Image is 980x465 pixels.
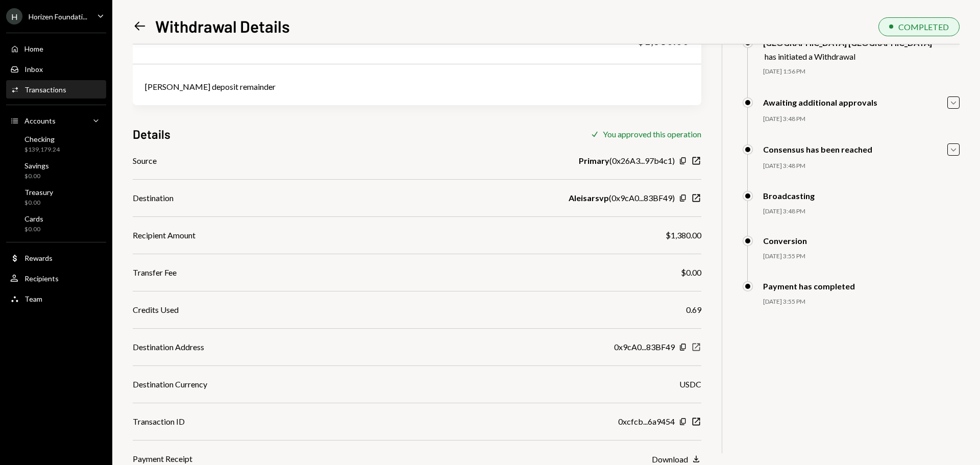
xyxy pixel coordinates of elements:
div: Source [133,155,157,167]
a: Rewards [6,249,106,267]
div: Destination Currency [133,378,207,390]
div: [DATE] 3:48 PM [763,115,960,124]
a: Recipients [6,269,106,287]
div: [DATE] 3:48 PM [763,207,960,216]
div: Transactions [24,85,66,94]
div: Recipient Amount [133,229,195,241]
div: You approved this operation [603,129,701,139]
b: Aleisarsvp [569,192,609,204]
div: 0xcfcb...6a9454 [618,415,675,428]
div: Inbox [24,65,43,74]
div: Cards [24,214,43,223]
a: Checking$139,179.24 [6,132,106,156]
div: COMPLETED [898,22,949,32]
a: Accounts [6,111,106,130]
div: $0.00 [24,225,43,234]
div: Home [24,44,43,53]
b: Primary [579,155,609,167]
div: Payment has completed [763,281,855,291]
a: Treasury$0.00 [6,185,106,209]
div: Awaiting additional approvals [763,97,877,107]
div: Destination Address [133,341,204,353]
div: Treasury [24,188,53,197]
div: Payment Receipt [133,453,192,465]
div: [DATE] 1:56 PM [763,67,960,76]
div: Accounts [24,116,56,125]
div: Download [652,454,688,464]
a: Savings$0.00 [6,158,106,183]
a: Team [6,289,106,308]
a: Transactions [6,80,106,99]
div: has initiated a Withdrawal [765,52,932,61]
div: Consensus has been reached [763,144,872,154]
div: [DATE] 3:55 PM [763,252,960,261]
div: ( 0x9cA0...83BF49 ) [569,192,675,204]
div: $0.00 [24,172,49,181]
div: USDC [679,378,701,390]
div: 0.69 [686,304,701,316]
div: Checking [24,135,60,143]
div: Transfer Fee [133,266,177,279]
h3: Details [133,126,170,142]
div: Conversion [763,236,807,246]
div: Transaction ID [133,415,185,428]
div: $0.00 [681,266,701,279]
div: 0x9cA0...83BF49 [614,341,675,353]
h1: Withdrawal Details [155,16,290,36]
div: Credits Used [133,304,179,316]
div: Savings [24,161,49,170]
a: Cards$0.00 [6,211,106,236]
div: Recipients [24,274,59,283]
a: Inbox [6,60,106,78]
div: $0.00 [24,199,53,207]
button: Download [652,454,701,465]
div: $1,380.00 [666,229,701,241]
div: Broadcasting [763,191,815,201]
div: [PERSON_NAME] deposit remainder [145,81,689,93]
div: $139,179.24 [24,145,60,154]
div: [DATE] 3:48 PM [763,162,960,170]
div: Destination [133,192,174,204]
div: Horizen Foundati... [29,12,87,21]
a: Home [6,39,106,58]
div: Rewards [24,254,53,262]
div: [DATE] 3:55 PM [763,298,960,306]
div: Team [24,295,42,303]
div: H [6,8,22,25]
div: ( 0x26A3...97b4c1 ) [579,155,675,167]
